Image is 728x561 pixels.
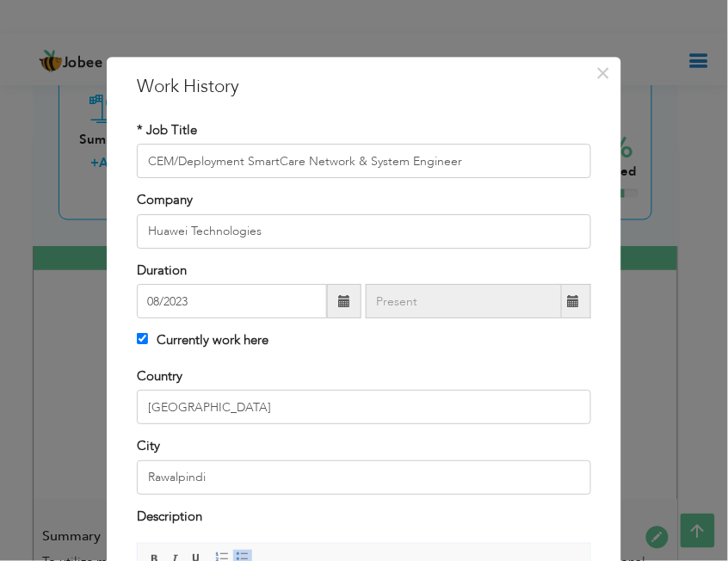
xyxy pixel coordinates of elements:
[137,333,148,344] input: Currently work here
[52,35,401,71] li: Designed and implemented detailed Low-Level Network Design (HLD/ LLD) to enhance network infrastr...
[52,71,401,107] li: Developed and commissioned switch and tap scripts to optimize network performance and monitoring.
[137,74,591,100] h3: Work History
[589,59,617,87] button: Close
[137,121,197,139] label: * Job Title
[137,367,182,385] label: Country
[137,192,193,210] label: Company
[596,58,611,89] span: ×
[52,107,401,143] li: Managed hardware installation and configuration for servers, ensuring efficient operation and rel...
[137,331,268,349] label: Currently work here
[137,508,202,526] label: Description
[137,284,327,318] input: From
[137,437,160,455] label: City
[366,284,562,318] input: Present
[137,262,187,280] label: Duration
